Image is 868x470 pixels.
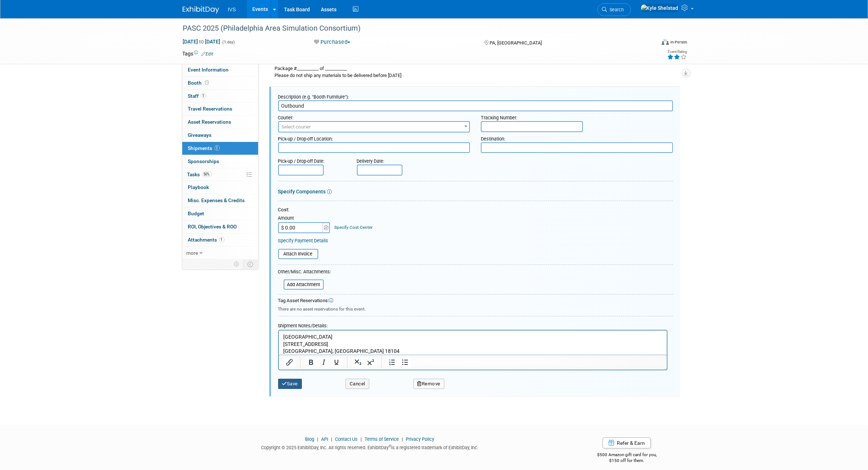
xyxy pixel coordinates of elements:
[278,319,667,330] div: Shipment Notes/Details:
[490,40,542,46] span: PA, [GEOGRAPHIC_DATA]
[188,106,233,112] span: Travel Reservations
[180,22,645,35] div: PASC 2025 (Philadelphia Area Simulation Consortium)
[202,172,212,177] span: 50%
[182,234,258,246] a: Attachments1
[283,357,296,367] button: Insert/edit link
[188,224,237,230] span: ROI, Objectives & ROO
[228,7,236,12] span: IVS
[188,184,209,190] span: Playbook
[278,297,673,304] div: Tag Asset Reservations:
[202,51,214,57] a: Edit
[182,142,258,155] a: Shipments2
[278,379,302,389] button: Save
[351,357,364,367] button: Subscript
[204,80,211,85] span: Booth not reserved yet
[278,111,470,121] div: Courier:
[182,103,258,115] a: Travel Reservations
[279,331,667,355] iframe: Rich Text Area
[398,357,411,367] button: Bullet list
[568,447,686,464] div: $500 Amazon gift card for you,
[243,259,258,269] td: Toggle Event Tabs
[198,39,205,45] span: to
[188,158,219,164] span: Sponsorships
[182,77,258,89] a: Booth
[222,40,235,45] span: (1 day)
[346,379,369,389] button: Cancel
[603,438,651,448] a: Refer & Earn
[278,215,331,222] div: Amount
[188,211,205,216] span: Budget
[278,90,673,100] div: Description (e.g. "Booth Furniture"):
[406,436,434,442] a: Privacy Policy
[481,132,673,142] div: Destination:
[364,357,377,367] button: Superscript
[305,436,314,442] a: Blog
[182,194,258,207] a: Misc. Expenses & Credits
[187,172,212,177] span: Tasks
[329,436,334,442] span: |
[182,90,258,103] a: Staff1
[282,124,311,130] span: Select courier
[315,436,320,442] span: |
[598,3,631,16] a: Search
[662,39,669,45] img: Format-Inperson.png
[304,357,317,367] button: Bold
[278,238,328,243] a: Specify Payment Details
[667,50,687,54] div: Event Rating
[278,304,673,312] div: There are no asset reservations for this event.
[413,379,445,389] button: Remove
[183,443,557,451] div: Copyright © 2025 ExhibitDay, Inc. All rights reserved. ExhibitDay is a registered trademark of Ex...
[278,269,331,277] div: Other/Misc. Attachments:
[568,458,686,464] div: $150 off for them.
[182,247,258,259] a: more
[365,436,399,442] a: Terms of Service
[183,50,214,57] td: Tags
[188,119,231,125] span: Asset Reservations
[182,181,258,194] a: Playbook
[359,436,363,442] span: |
[182,116,258,128] a: Asset Reservations
[187,250,198,256] span: more
[330,357,342,367] button: Underline
[4,3,384,24] p: [GEOGRAPHIC_DATA] [STREET_ADDRESS] [GEOGRAPHIC_DATA], [GEOGRAPHIC_DATA] 18104
[182,129,258,142] a: Giveaways
[219,237,225,242] span: 1
[188,132,212,138] span: Giveaways
[278,155,346,165] div: Pick-up / Drop-off Date:
[278,207,673,213] div: Cost:
[321,436,328,442] a: API
[214,145,220,151] span: 2
[182,63,258,76] a: Event Information
[278,132,470,142] div: Pick-up / Drop-off Location:
[183,38,221,45] span: [DATE] [DATE]
[188,67,229,73] span: Event Information
[182,220,258,233] a: ROI, Objectives & ROO
[188,145,220,151] span: Shipments
[188,237,225,243] span: Attachments
[607,7,624,12] span: Search
[182,168,258,181] a: Tasks50%
[182,207,258,220] a: Budget
[201,93,206,99] span: 1
[188,93,206,99] span: Staff
[311,38,353,46] button: Purchased
[317,357,330,367] button: Italic
[670,39,687,45] div: In-Person
[386,357,398,367] button: Numbered list
[334,225,373,230] a: Specify Cost Center
[389,444,391,448] sup: ®
[188,80,211,86] span: Booth
[400,436,405,442] span: |
[481,111,673,121] div: Tracking Number:
[641,4,679,12] img: Kyle Shelstad
[335,436,358,442] a: Contact Us
[182,155,258,168] a: Sponsorships
[612,38,688,49] div: Event Format
[188,197,245,203] span: Misc. Expenses & Credits
[357,155,447,165] div: Delivery Date:
[231,259,244,269] td: Personalize Event Tab Strip
[4,3,384,24] body: Rich Text Area. Press ALT-0 for help.
[183,6,219,14] img: ExhibitDay
[278,189,326,194] a: Specify Components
